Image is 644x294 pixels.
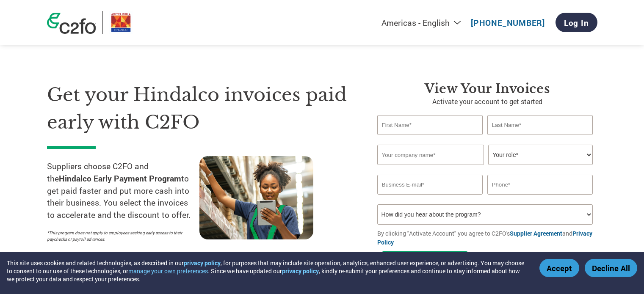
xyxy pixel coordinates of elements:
[377,96,597,107] p: Activate your account to get started
[488,145,593,165] select: Title/Role
[487,175,593,195] input: Phone*
[377,81,597,96] h3: View Your Invoices
[7,259,527,283] div: This site uses cookies and related technologies, as described in our , for purposes that may incl...
[377,195,483,201] div: Inavlid Email Address
[377,136,483,141] div: Invalid first name or first name is too long
[377,145,484,165] input: Your company name*
[47,160,199,221] p: Suppliers choose C2FO and the to get paid faster and put more cash into their business. You selec...
[47,13,96,34] img: c2fo logo
[377,251,473,268] button: Activate Account
[184,259,221,267] a: privacy policy
[109,11,133,34] img: Hindalco
[199,156,313,239] img: supply chain worker
[282,267,319,275] a: privacy policy
[556,13,597,32] a: Log In
[510,229,562,237] a: Supplier Agreement
[487,136,593,141] div: Invalid last name or last name is too long
[128,267,208,275] button: manage your own preferences
[377,166,593,171] div: Invalid company name or company name is too long
[487,195,593,201] div: Inavlid Phone Number
[539,259,579,277] button: Accept
[471,17,545,28] a: [PHONE_NUMBER]
[377,229,592,246] a: Privacy Policy
[47,81,352,136] h1: Get your Hindalco invoices paid early with C2FO
[59,173,181,184] strong: Hindalco Early Payment Program
[377,115,483,135] input: First Name*
[47,230,191,242] p: *This program does not apply to employees seeking early access to their paychecks or payroll adva...
[487,115,593,135] input: Last Name*
[377,229,597,247] p: By clicking "Activate Account" you agree to C2FO's and
[585,259,637,277] button: Decline All
[377,175,483,195] input: Invalid Email format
